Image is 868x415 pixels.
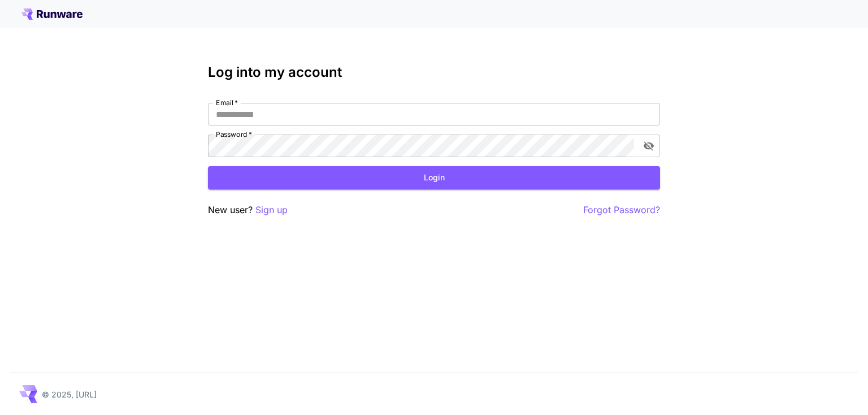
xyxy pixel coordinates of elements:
[208,64,660,80] h3: Log into my account
[216,98,238,107] label: Email
[208,203,288,217] p: New user?
[216,129,252,139] label: Password
[208,166,660,189] button: Login
[255,203,288,217] button: Sign up
[639,136,659,156] button: toggle password visibility
[583,203,660,217] button: Forgot Password?
[42,388,97,400] p: © 2025, [URL]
